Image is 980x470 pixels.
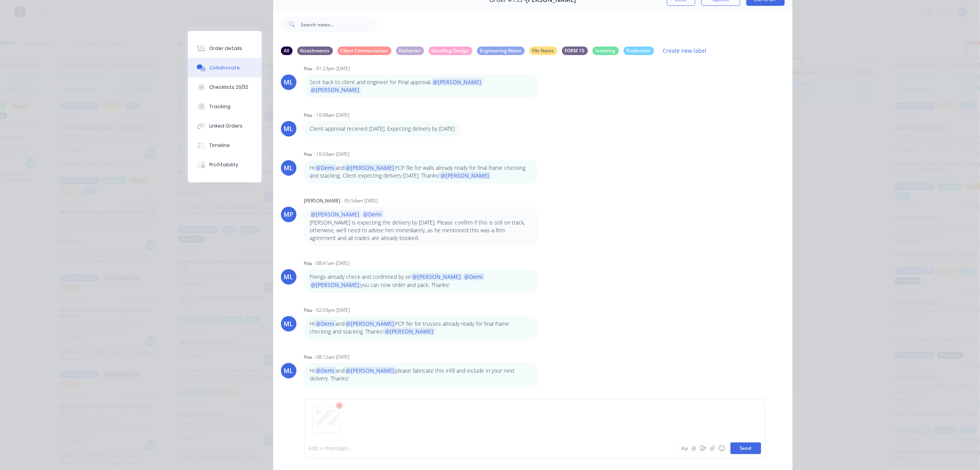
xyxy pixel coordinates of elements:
div: Deliveries [396,47,424,55]
div: Order details [209,45,242,52]
div: You [304,354,312,361]
div: File Notes [529,47,557,55]
div: - 08:12am [DATE] [314,354,350,361]
p: Sent back to client and engineer for Final approval. [310,78,532,94]
div: Client Communiation [338,47,391,55]
span: @Demi [362,211,383,218]
div: Collaborate [209,64,240,71]
span: @[PERSON_NAME] [345,367,396,374]
div: You [304,112,312,119]
div: Profitability [209,161,238,168]
button: Aa [680,444,689,453]
div: - 02:59pm [DATE] [314,307,350,314]
button: Tracking [188,97,262,116]
button: Create new label [659,45,711,56]
div: FORM 15 [562,47,588,55]
div: Attachments [297,47,333,55]
div: - 10:48am [DATE] [314,112,350,119]
button: Linked Orders [188,116,262,136]
div: Invoicing [592,47,619,55]
div: All [281,47,293,55]
div: ML [284,272,293,282]
div: Tracking [209,103,231,110]
div: Engineering Notes [477,47,525,55]
div: - 05:54am [DATE] [342,197,378,204]
div: Checklists 20/32 [209,84,248,91]
div: Production [623,47,654,55]
button: @ [689,444,699,453]
button: Collaborate [188,58,262,78]
div: - 08:41am [DATE] [314,260,350,267]
span: @[PERSON_NAME] [310,86,361,93]
div: Detailing/Design [429,47,472,55]
button: Timeline [188,136,262,155]
button: ☺ [717,444,727,453]
div: ML [284,78,293,87]
span: @[PERSON_NAME] [412,273,462,280]
div: - 01:23pm [DATE] [314,65,350,72]
span: @[PERSON_NAME] [345,320,396,327]
div: Timeline [209,142,230,149]
span: @[PERSON_NAME] [440,172,491,179]
div: You [304,65,312,72]
span: @[PERSON_NAME] [384,328,435,335]
p: [PERSON_NAME] is expecting the delivery by [DATE]. Please confirm if this is still on track, othe... [310,219,532,242]
span: @Demi [315,164,336,171]
span: @Demi [315,320,336,327]
div: MP [284,210,293,219]
div: ML [284,124,293,133]
p: Hi and FCP file for trusses already ready for final frame checking and stacking. Thanks! [310,320,532,336]
div: ML [284,319,293,328]
div: You [304,151,312,158]
div: Linked Orders [209,123,243,130]
span: @Demi [315,367,336,374]
button: Profitability [188,155,262,175]
div: - 10:50am [DATE] [314,151,350,158]
button: Send [730,442,761,454]
span: @[PERSON_NAME] [310,281,361,289]
button: Checklists 20/32 [188,78,262,97]
span: @Demi [463,273,484,280]
div: You [304,260,312,267]
span: @[PERSON_NAME] [310,211,361,218]
p: Hi and FCP file for walls already ready for final frame checking and stacking. Client expecting d... [310,164,532,180]
div: [PERSON_NAME] [304,197,341,204]
p: Hi and please fabricate this infill and include in your next delivery. Thanks! [310,367,532,383]
span: @[PERSON_NAME] [432,78,483,86]
div: ML [284,366,293,375]
span: @[PERSON_NAME] [345,164,396,171]
div: ML [284,163,293,173]
input: Search notes... [301,17,378,32]
div: You [304,307,312,314]
p: Client approval recieved [DATE]. Expecting delivery by [DATE] [310,125,455,133]
p: Fixings already check and confrimed by sir . you can now order and pack. Thanks! [310,273,532,289]
button: Order details [188,39,262,58]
